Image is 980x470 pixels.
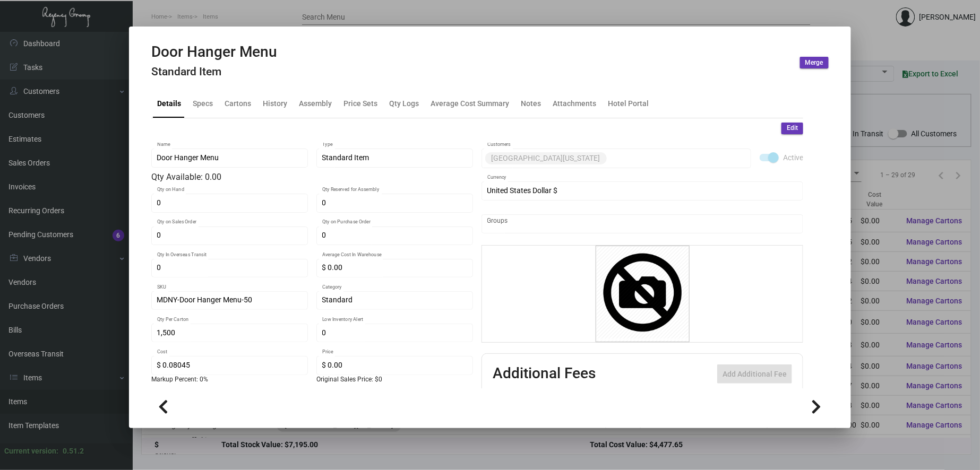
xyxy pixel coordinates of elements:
[805,58,823,67] span: Merge
[723,370,787,378] span: Add Additional Fee
[151,171,473,184] div: Qty Available: 0.00
[151,65,277,79] h4: Standard Item
[609,154,746,162] input: Add new..
[521,98,541,109] div: Notes
[343,98,377,109] div: Price Sets
[487,220,798,228] input: Add new..
[493,364,596,384] h2: Additional Fees
[717,364,792,384] button: Add Additional Fee
[4,446,58,457] div: Current version:
[151,43,277,61] h2: Door Hanger Menu
[783,151,803,164] span: Active
[787,124,798,133] span: Edit
[431,98,509,109] div: Average Cost Summary
[193,98,213,109] div: Specs
[299,98,332,109] div: Assembly
[225,98,251,109] div: Cartons
[553,98,596,109] div: Attachments
[608,98,649,109] div: Hotel Portal
[781,123,803,134] button: Edit
[389,98,419,109] div: Qty Logs
[800,57,829,68] button: Merge
[485,152,607,164] mat-chip: [GEOGRAPHIC_DATA][US_STATE]
[157,98,181,109] div: Details
[263,98,287,109] div: History
[63,446,84,457] div: 0.51.2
